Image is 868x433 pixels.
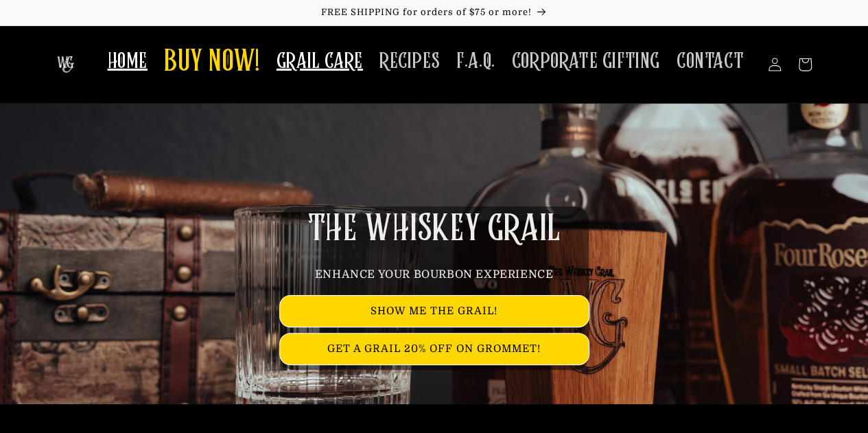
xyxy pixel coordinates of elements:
a: SHOW ME THE GRAIL! [280,296,589,327]
span: HOME [108,48,148,75]
a: CONTACT [668,40,752,83]
span: CORPORATE GIFTING [512,48,660,75]
span: GRAIL CARE [277,48,363,75]
a: RECIPES [371,40,448,83]
a: GET A GRAIL 20% OFF ON GROMMET! [280,333,589,364]
span: RECIPES [379,48,440,75]
span: BUY NOW! [164,44,260,82]
a: BUY NOW! [156,36,268,90]
span: F.A.Q. [456,48,495,75]
p: FREE SHIPPING for orders of $75 or more! [14,7,854,19]
span: ENHANCE YOUR BOURBON EXPERIENCE [315,268,554,281]
span: THE WHISKEY GRAIL [307,211,560,247]
a: F.A.Q. [448,40,504,83]
a: CORPORATE GIFTING [504,40,668,83]
span: CONTACT [677,48,744,75]
img: The Whiskey Grail [57,56,74,73]
a: HOME [99,40,156,83]
a: GRAIL CARE [268,40,371,83]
